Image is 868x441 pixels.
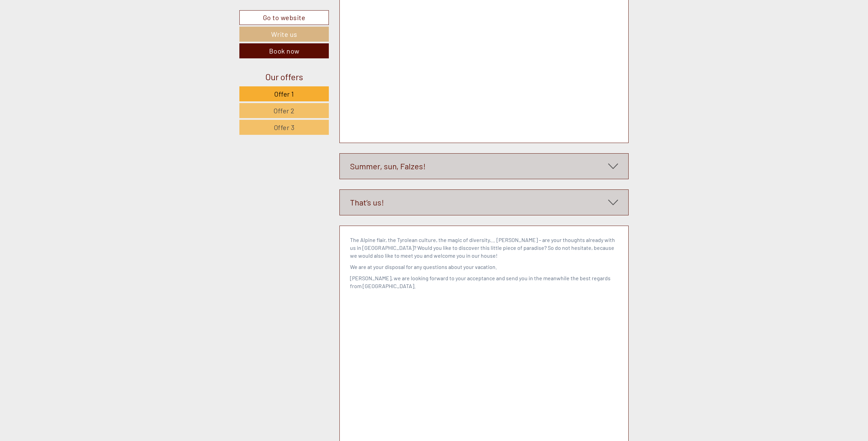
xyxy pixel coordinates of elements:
[274,90,294,98] span: Offer 1
[350,263,618,271] p: We are at your disposal for any questions about your vacation.
[274,106,295,115] span: Offer 2
[10,33,82,38] small: 08:42
[239,27,329,42] a: Write us
[340,190,629,215] div: That’s us!
[10,20,82,25] div: Appartements & Wellness [PERSON_NAME]
[5,18,86,39] div: Hello, how can we help you?
[231,177,268,192] button: Send
[350,274,618,290] p: [PERSON_NAME], we are looking forward to your acceptance and send you in the meanwhile the best r...
[239,43,329,58] a: Book now
[274,123,295,131] span: Offer 3
[239,70,329,83] div: Our offers
[122,5,147,17] div: [DATE]
[340,154,629,179] div: Summer, sun, Falzes!
[239,10,329,25] a: Go to website
[350,236,618,260] p: The Alpine flair, the Tyrolean culture, the magic of diversity,… [PERSON_NAME] – are your thought...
